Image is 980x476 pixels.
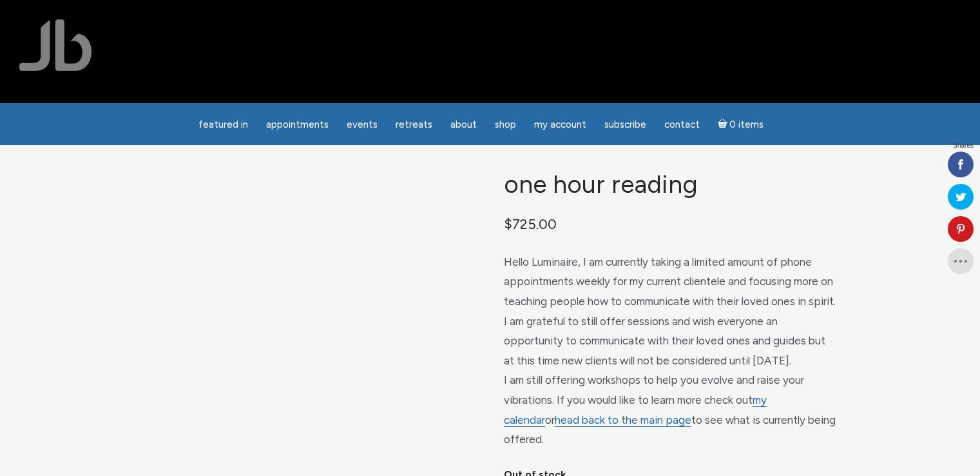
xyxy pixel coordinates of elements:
a: my calendar [504,393,767,427]
a: Retreats [388,112,440,137]
a: Cart0 items [710,111,772,137]
span: Subscribe [604,119,646,130]
a: Contact [657,112,707,137]
span: Shares [953,143,974,149]
a: About [443,112,485,137]
span: $ [504,215,512,232]
a: Appointments [258,112,336,137]
h1: One Hour Reading [504,171,838,199]
span: Retreats [396,119,432,130]
a: Subscribe [597,112,654,137]
span: About [450,119,477,130]
a: featured in [191,112,256,137]
a: Events [339,112,385,137]
span: Events [347,119,378,130]
span: My Account [534,119,586,130]
a: head back to the main page [555,413,691,427]
a: Shop [487,112,524,137]
a: My Account [526,112,594,137]
span: Hello Luminaire, I am currently taking a limited amount of phone appointments weekly for my curre... [504,255,836,446]
span: 0 items [729,120,764,130]
span: Shop [495,119,516,130]
bdi: 725.00 [504,215,557,232]
span: Contact [664,119,700,130]
img: Jamie Butler. The Everyday Medium [19,19,92,71]
span: featured in [198,119,248,130]
span: Appointments [266,119,329,130]
i: Cart [718,119,730,130]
